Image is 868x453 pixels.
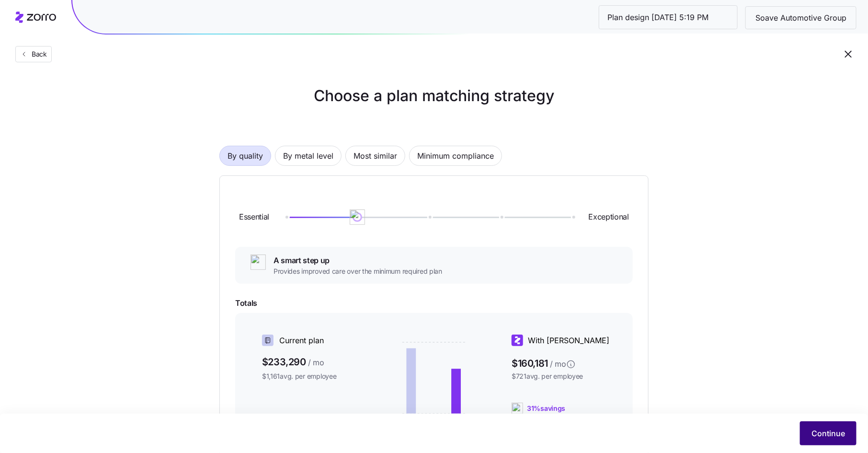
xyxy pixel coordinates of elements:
span: $160,181 [512,354,617,370]
span: $721 avg. per employee [512,372,617,381]
img: ai-icon.png [512,403,523,414]
h1: Choose a plan matching strategy [196,84,672,107]
span: Exceptional [589,211,629,223]
div: Current plan [262,335,368,347]
div: With [PERSON_NAME] [512,335,617,347]
span: Provides improved care over the minimum required plan [274,267,442,276]
button: Continue [800,421,857,445]
span: Totals [235,297,633,309]
button: Most similar [345,146,405,166]
span: A smart step up [274,255,442,267]
span: Minimum compliance [417,146,494,165]
span: Back [28,49,47,59]
button: By metal level [275,146,342,166]
span: 31% savings [527,404,565,413]
span: Most similar [354,146,397,165]
button: Minimum compliance [409,146,502,166]
img: ai-icon.png [251,255,266,270]
span: Essential [239,211,269,223]
span: Soave Automotive Group [748,12,854,24]
span: / mo [308,357,324,369]
span: / mo [550,358,566,370]
span: Continue [811,428,845,439]
button: Back [15,46,52,62]
button: By quality [219,146,271,166]
span: $1,161 avg. per employee [262,372,368,381]
img: ai-icon.png [350,209,365,225]
span: $233,290 [262,354,368,370]
span: By quality [228,146,263,165]
span: By metal level [283,146,333,165]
